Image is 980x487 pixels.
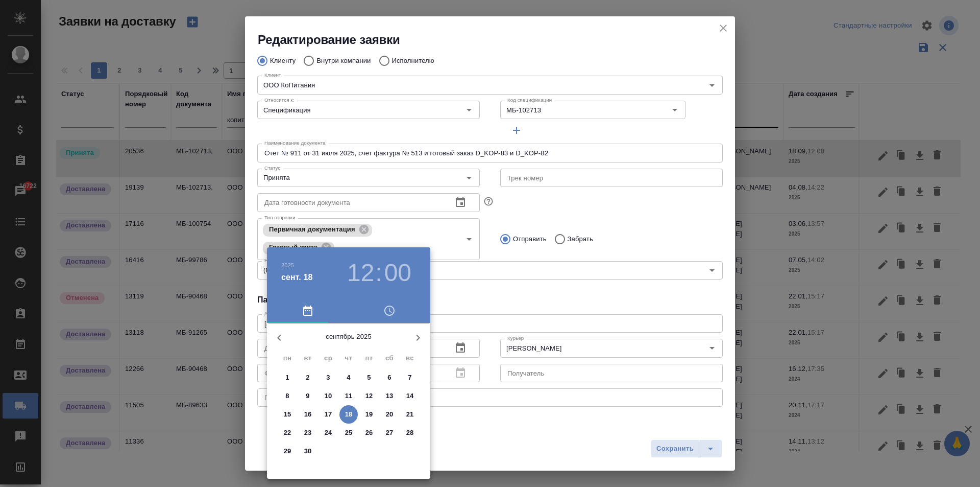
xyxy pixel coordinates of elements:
button: 16 [299,405,317,424]
p: 29 [284,446,291,456]
p: 27 [386,428,394,438]
button: 00 [384,259,411,287]
button: 19 [360,405,378,424]
p: 24 [325,428,332,438]
p: 21 [406,409,414,420]
p: 13 [386,391,394,401]
p: 3 [326,373,330,383]
button: 20 [380,405,399,424]
p: 19 [365,409,373,420]
button: 28 [401,424,419,442]
p: 10 [325,391,332,401]
button: сент. 18 [281,271,313,284]
p: 5 [367,373,371,383]
button: 3 [319,368,337,387]
button: 22 [278,424,297,442]
p: 18 [345,409,353,420]
button: 4 [339,368,358,387]
button: 24 [319,424,337,442]
p: 23 [304,428,312,438]
p: 1 [285,373,289,383]
p: 9 [306,391,309,401]
button: 23 [299,424,317,442]
span: вт [299,353,317,363]
p: 12 [365,391,373,401]
button: 2025 [281,262,294,268]
span: сб [380,353,399,363]
p: 11 [345,391,353,401]
button: 6 [380,368,399,387]
button: 15 [278,405,297,424]
p: 4 [347,373,350,383]
button: 8 [278,387,297,405]
p: 26 [365,428,373,438]
button: 9 [299,387,317,405]
button: 21 [401,405,419,424]
button: 5 [360,368,378,387]
button: 26 [360,424,378,442]
p: 6 [387,373,391,383]
span: вс [401,353,419,363]
button: 1 [278,368,297,387]
button: 29 [278,442,297,460]
button: 14 [401,387,419,405]
button: 10 [319,387,337,405]
button: 2 [299,368,317,387]
span: ср [319,353,337,363]
p: 2 [306,373,309,383]
p: 20 [386,409,394,420]
p: 15 [284,409,291,420]
button: 17 [319,405,337,424]
button: 25 [339,424,358,442]
button: 30 [299,442,317,460]
span: пт [360,353,378,363]
button: 7 [401,368,419,387]
p: 16 [304,409,312,420]
p: 25 [345,428,353,438]
button: 18 [339,405,358,424]
button: 12 [360,387,378,405]
p: сентябрь 2025 [291,332,406,342]
p: 17 [325,409,332,420]
p: 30 [304,446,312,456]
button: 27 [380,424,399,442]
button: 13 [380,387,399,405]
p: 28 [406,428,414,438]
button: 11 [339,387,358,405]
p: 8 [285,391,289,401]
p: 14 [406,391,414,401]
button: 12 [347,259,374,287]
p: 7 [408,373,411,383]
span: чт [339,353,358,363]
p: 22 [284,428,291,438]
span: пн [278,353,297,363]
h3: : [375,259,382,287]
